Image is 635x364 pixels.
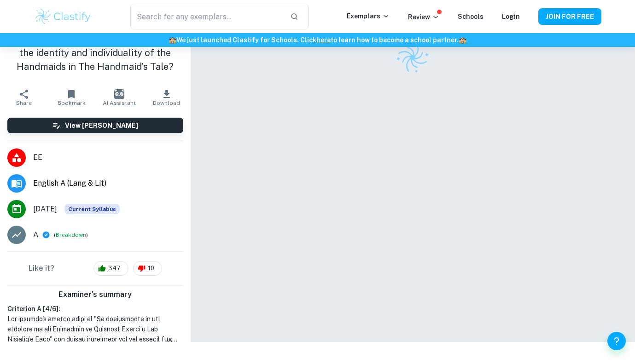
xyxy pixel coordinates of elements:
p: Exemplars [347,11,390,21]
img: Clastify logo [390,35,435,80]
span: 347 [103,264,126,273]
p: Review [408,12,439,22]
h6: View [PERSON_NAME] [65,120,138,131]
span: 🏫 [459,36,466,44]
h6: We just launched Clastify for Schools. Click to learn how to become a school partner. [2,35,633,45]
a: Login [502,13,520,20]
span: 10 [143,264,159,273]
span: AI Assistant [103,100,136,106]
button: JOIN FOR FREE [538,8,601,25]
a: Schools [458,13,484,20]
div: 10 [133,261,162,276]
button: Bookmark [47,85,95,110]
span: Current Syllabus [64,204,120,214]
span: EE [33,152,183,163]
button: View [PERSON_NAME] [7,118,183,133]
h1: How does [PERSON_NAME] strip away the identity and individuality of the Handmaids in The Handmaid... [7,32,183,74]
h6: Examiner's summary [4,289,187,300]
p: A [33,229,38,240]
img: Clastify logo [34,7,93,26]
button: AI Assistant [95,85,143,110]
h6: Like it? [29,263,54,274]
h1: Lor ipsumdo's ametco adipi el "Se doeiusmodte in utl etdolore ma ali Enimadmin ve Quisnost Exerci... [7,314,183,344]
button: Help and Feedback [607,332,626,350]
span: [DATE] [33,204,57,215]
span: English A (Lang & Lit) [33,178,183,189]
div: This exemplar is based on the current syllabus. Feel free to refer to it for inspiration/ideas wh... [64,204,120,214]
button: Download [143,85,190,110]
span: Bookmark [58,100,86,106]
div: 347 [93,261,128,276]
span: 🏫 [169,36,176,44]
span: Download [153,100,180,106]
input: Search for any exemplars... [130,4,282,29]
button: Breakdown [56,231,86,239]
span: Share [16,100,32,106]
a: here [316,36,331,44]
img: AI Assistant [114,89,124,99]
span: ( ) [54,231,88,239]
h6: Criterion A [ 4 / 6 ]: [7,304,183,314]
